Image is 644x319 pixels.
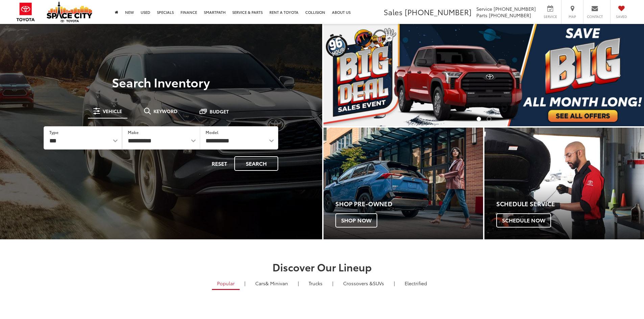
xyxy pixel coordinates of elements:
span: Contact [587,14,603,19]
li: | [296,280,301,287]
span: Sales [384,6,403,17]
button: Search [234,156,278,171]
a: Popular [212,277,240,290]
button: Click to view previous picture. [324,37,372,113]
a: Cars [250,277,293,289]
img: Space City Toyota [47,1,92,22]
h4: Schedule Service [496,201,644,207]
button: Click to view next picture. [596,37,644,113]
a: Shop Pre-Owned Shop Now [324,128,483,239]
label: Type [49,129,58,135]
span: Schedule Now [496,213,551,228]
div: Toyota [324,128,483,239]
a: Trucks [304,277,328,289]
span: [PHONE_NUMBER] [489,12,531,19]
span: [PHONE_NUMBER] [494,5,536,12]
label: Model [206,129,218,135]
a: Schedule Service Schedule Now [484,128,644,239]
div: Toyota [484,128,644,239]
li: | [243,280,247,287]
li: | [331,280,335,287]
button: Reset [206,156,233,171]
span: Saved [614,14,629,19]
li: Go to slide number 2. [487,117,491,121]
span: Budget [210,109,229,114]
span: Service [476,5,492,12]
span: Parts [476,12,487,19]
span: Shop Now [335,213,377,228]
h2: Discover Our Lineup [84,261,560,272]
h4: Shop Pre-Owned [335,201,483,207]
a: Electrified [400,277,432,289]
a: SUVs [338,277,389,289]
span: Map [565,14,580,19]
label: Make [128,129,139,135]
span: & Minivan [265,280,288,287]
span: Vehicle [103,109,122,113]
span: Keyword [153,109,177,113]
li: | [392,280,397,287]
li: Go to slide number 1. [477,117,481,121]
span: Crossovers & [343,280,373,287]
span: [PHONE_NUMBER] [405,6,472,17]
span: Service [543,14,558,19]
h3: Search Inventory [28,75,294,89]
